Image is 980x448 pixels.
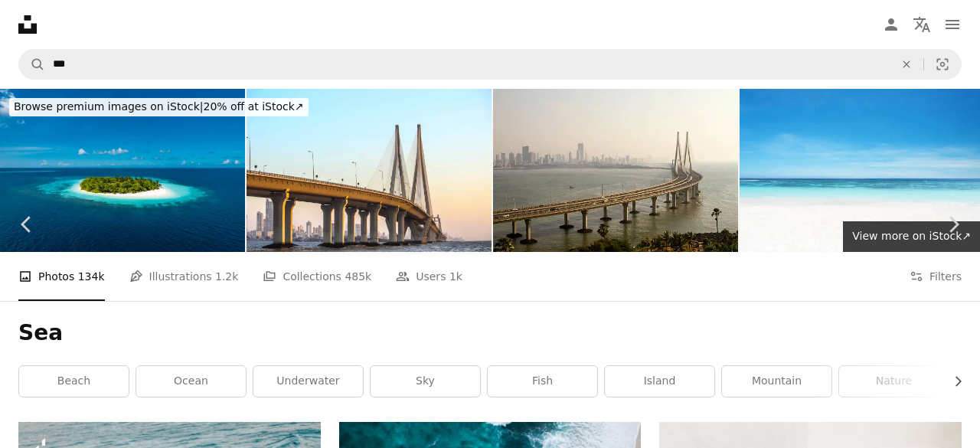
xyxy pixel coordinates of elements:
span: Browse premium images on iStock | [14,100,203,113]
form: Find visuals sitewide [18,49,962,80]
a: sky [371,366,480,397]
a: island [605,366,714,397]
h1: Sea [18,319,962,347]
a: Illustrations 1.2k [129,252,239,301]
a: Home — Unsplash [18,15,37,34]
button: Menu [937,9,968,40]
span: 1k [449,268,462,285]
button: Language [906,9,937,40]
a: fish [488,366,597,397]
img: Bandra Worli Sea Link [493,89,738,252]
a: View more on iStock↗ [843,221,980,252]
a: Users 1k [396,252,462,301]
a: Collections 485k [263,252,371,301]
a: mountain [722,366,831,397]
a: Next [926,151,980,298]
button: Clear [890,50,923,79]
a: Log in / Sign up [876,9,906,40]
div: 20% off at iStock ↗ [9,98,309,116]
a: ocean [136,366,246,397]
button: Visual search [924,50,961,79]
button: Search Unsplash [19,50,45,79]
span: 1.2k [215,268,238,285]
button: Filters [910,252,962,301]
a: underwater [253,366,363,397]
span: 485k [345,268,371,285]
a: beach [19,366,129,397]
a: nature [839,366,949,397]
img: The Bandra-Worli Sea Link [247,89,492,252]
span: View more on iStock ↗ [852,230,971,242]
button: scroll list to the right [944,366,962,397]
